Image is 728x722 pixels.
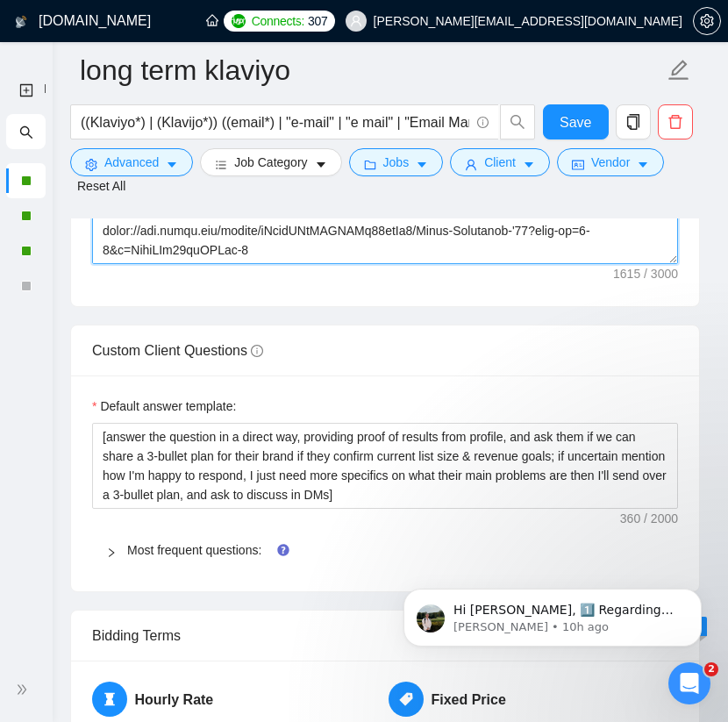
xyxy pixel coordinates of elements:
[81,111,469,133] input: Search Freelance Jobs...
[308,11,327,31] span: 307
[523,158,535,171] span: caret-down
[104,153,159,172] span: Advanced
[694,14,720,28] span: setting
[377,552,728,675] iframe: Intercom notifications message
[80,48,664,92] input: Scanner name...
[416,158,428,171] span: caret-down
[92,423,678,509] textarea: Default answer template:
[349,148,444,176] button: folderJobscaret-down
[19,72,33,108] a: New Scanner
[234,153,307,172] span: Job Category
[275,542,291,558] div: Tooltip anchor
[200,148,341,176] button: barsJob Categorycaret-down
[127,543,261,557] a: Most frequent questions:
[92,611,678,661] div: Bidding Terms
[591,153,630,172] span: Vendor
[92,530,678,570] div: Most frequent questions:
[76,51,299,397] span: Hi [PERSON_NAME], 1️⃣ Regarding the profile highlights- unfortunately, it’s not possible to add t...
[704,662,718,676] span: 2
[389,682,678,717] h5: Fixed Price
[92,682,382,717] h5: Hourly Rate
[6,72,46,107] li: New Scanner
[693,14,721,28] a: setting
[92,682,127,717] span: hourglass
[350,15,362,27] span: user
[572,158,584,171] span: idcard
[6,114,46,304] li: My Scanners
[668,662,710,704] iframe: Intercom live chat
[659,114,692,130] span: delete
[166,158,178,171] span: caret-down
[77,176,125,196] a: Reset All
[637,158,649,171] span: caret-down
[364,158,376,171] span: folder
[383,153,410,172] span: Jobs
[206,13,259,28] a: homeHome
[616,104,651,139] button: copy
[389,682,424,717] span: tag
[294,14,306,26] span: ellipsis
[315,158,327,171] span: caret-down
[106,547,117,558] span: right
[16,681,33,698] span: double-right
[484,153,516,172] span: Client
[617,114,650,130] span: copy
[543,104,610,139] button: Save
[251,345,263,357] span: info-circle
[477,117,489,128] span: info-circle
[85,158,97,171] span: setting
[693,7,721,35] button: setting
[465,158,477,171] span: user
[557,148,664,176] button: idcardVendorcaret-down
[450,148,550,176] button: userClientcaret-down
[560,111,591,133] span: Save
[19,114,33,149] span: search
[658,104,693,139] button: delete
[501,114,534,130] span: search
[500,104,535,139] button: search
[92,343,263,358] span: Custom Client Questions
[70,148,193,176] button: settingAdvancedcaret-down
[15,8,27,36] img: logo
[92,397,236,416] label: Default answer template:
[667,59,690,82] span: edit
[215,158,227,171] span: bars
[76,68,303,83] p: Message from Viktor, sent 10h ago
